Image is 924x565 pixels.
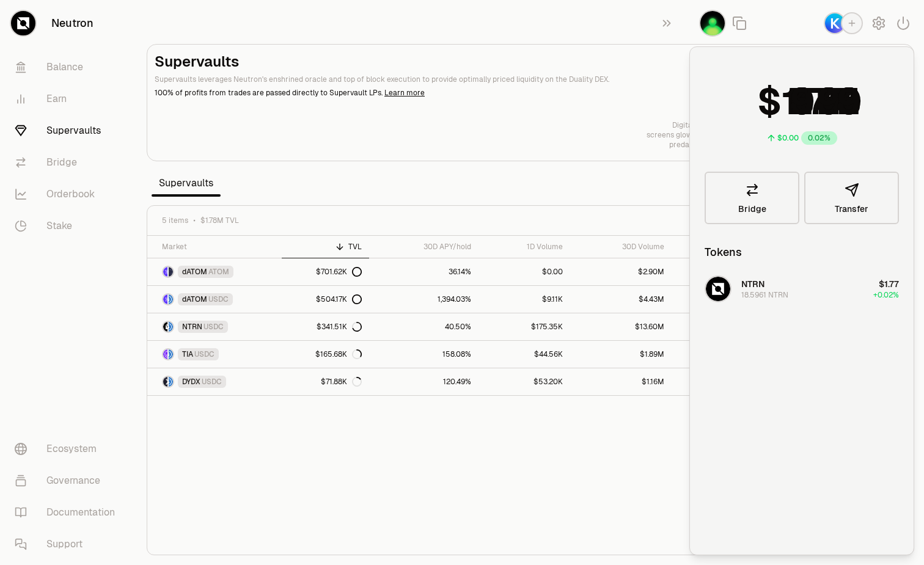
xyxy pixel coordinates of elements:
[147,313,282,340] a: NTRN LogoUSDC LogoNTRNUSDC
[316,267,362,277] div: $701.62K
[155,74,818,85] p: Supervaults leverages Neutron's enshrined oracle and top of block execution to provide optimally ...
[315,349,362,359] div: $165.68K
[369,286,478,313] a: 1,394.03%
[155,52,818,71] h2: Supervaults
[163,322,167,332] img: NTRN Logo
[5,528,132,560] a: Support
[5,497,132,528] a: Documentation
[147,368,282,395] a: DYDX LogoUSDC LogoDYDXUSDC
[369,313,478,340] a: 40.50%
[282,258,370,285] a: $701.62K
[672,313,766,340] a: 51.35%
[169,322,173,332] img: USDC Logo
[570,258,671,285] a: $2.90M
[194,349,215,359] span: USDC
[5,433,132,465] a: Ecosystem
[479,341,571,368] a: $44.56K
[825,13,845,33] img: Keplr
[369,368,478,395] a: 120.49%
[152,171,221,195] span: Supervaults
[647,120,758,130] p: Digital cold war—
[169,377,173,387] img: USDC Logo
[672,341,766,368] a: 26.89%
[647,130,758,140] p: screens glow with silent offers—
[699,10,726,37] button: Liberty Island
[879,279,899,290] span: $1.77
[369,341,478,368] a: 158.08%
[147,258,282,285] a: dATOM LogoATOM LogodATOMATOM
[163,267,167,277] img: dATOM Logo
[289,242,362,252] div: TVL
[801,131,837,145] div: 0.02%
[672,258,766,285] a: 0.00%
[369,258,478,285] a: 36.14%
[5,465,132,497] a: Governance
[162,216,188,225] span: 5 items
[162,242,274,252] div: Market
[316,294,362,304] div: $504.17K
[5,83,132,115] a: Earn
[169,349,173,359] img: USDC Logo
[182,349,193,359] span: TIA
[741,290,788,300] div: 18.5961 NTRN
[204,322,224,332] span: USDC
[672,286,766,313] a: 1.81%
[282,368,370,395] a: $71.88K
[182,294,207,304] span: dATOM
[824,12,863,34] button: Keplr
[282,313,370,340] a: $341.51K
[5,210,132,242] a: Stake
[570,368,671,395] a: $1.16M
[282,286,370,313] a: $504.17K
[479,313,571,340] a: $175.35K
[479,368,571,395] a: $53.20K
[384,88,425,98] a: Learn more
[672,368,766,395] a: 74.01%
[679,242,759,252] div: 1D Vol/TVL
[208,294,229,304] span: USDC
[163,377,167,387] img: DYDX Logo
[835,205,868,213] span: Transfer
[208,267,229,277] span: ATOM
[777,133,799,143] div: $0.00
[169,294,173,304] img: USDC Logo
[182,377,200,387] span: DYDX
[182,322,202,332] span: NTRN
[155,87,818,98] p: 100% of profits from trades are passed directly to Supervault LPs.
[697,271,906,307] button: NTRN LogoNTRN18.5961 NTRN$1.77+0.02%
[169,267,173,277] img: ATOM Logo
[147,286,282,313] a: dATOM LogoUSDC LogodATOMUSDC
[5,178,132,210] a: Orderbook
[5,147,132,178] a: Bridge
[479,286,571,313] a: $9.11K
[647,120,758,150] a: Digital cold war—screens glow with silent offers—predators take aim.
[479,258,571,285] a: $0.00
[163,349,167,359] img: TIA Logo
[147,341,282,368] a: TIA LogoUSDC LogoTIAUSDC
[5,51,132,83] a: Balance
[376,242,471,252] div: 30D APY/hold
[182,267,207,277] span: dATOM
[804,172,899,224] button: Transfer
[873,290,899,300] span: +0.02%
[317,322,362,332] div: $341.51K
[738,205,766,213] span: Bridge
[706,277,730,301] img: NTRN Logo
[570,341,671,368] a: $1.89M
[705,244,742,261] div: Tokens
[570,286,671,313] a: $4.43M
[577,242,664,252] div: 30D Volume
[486,242,563,252] div: 1D Volume
[647,140,758,150] p: predators take aim.
[200,216,239,225] span: $1.78M TVL
[570,313,671,340] a: $13.60M
[705,172,799,224] a: Bridge
[5,115,132,147] a: Supervaults
[741,279,765,290] span: NTRN
[700,11,725,35] img: Liberty Island
[282,341,370,368] a: $165.68K
[163,294,167,304] img: dATOM Logo
[321,377,362,387] div: $71.88K
[202,377,222,387] span: USDC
